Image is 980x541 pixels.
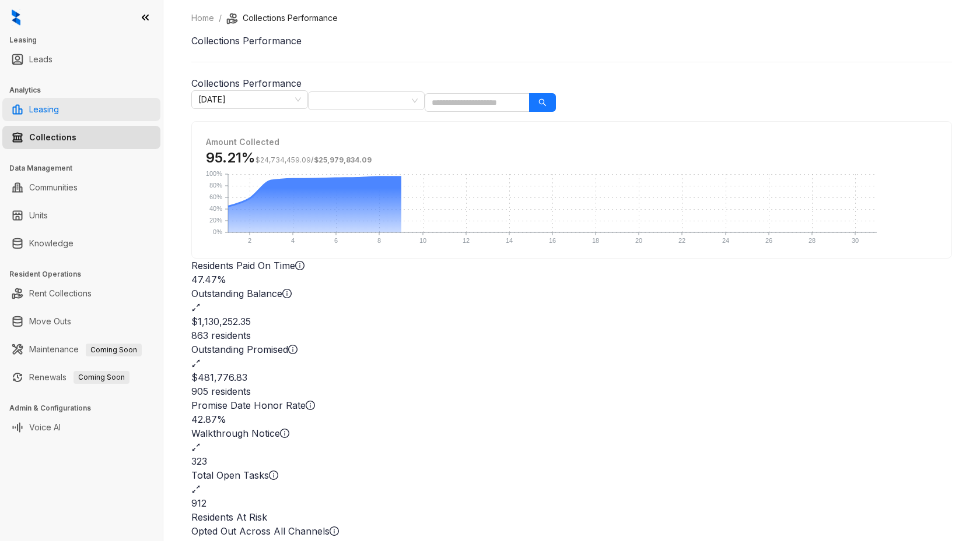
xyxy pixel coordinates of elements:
[306,401,315,410] span: info-circle
[191,342,952,356] div: Outstanding Promised
[722,237,729,244] text: 24
[12,9,20,26] img: logo
[280,429,289,438] span: info-circle
[191,510,952,524] h3: Residents At Risk
[334,237,338,244] text: 6
[2,282,160,305] li: Rent Collections
[206,148,937,167] h3: 95.21%
[2,48,160,71] li: Leads
[206,170,222,177] text: 100%
[29,204,48,227] a: Units
[2,310,160,333] li: Move Outs
[852,237,859,244] text: 30
[191,412,952,426] h2: 42.87%
[191,384,952,398] div: 905 residents
[73,371,129,384] span: Coming Soon
[9,35,163,45] h3: Leasing
[377,237,381,244] text: 8
[2,204,160,227] li: Units
[191,443,201,452] span: expand-alt
[288,345,297,354] span: info-circle
[209,217,222,224] text: 20%
[29,98,59,121] a: Leasing
[9,403,163,413] h3: Admin & Configurations
[191,273,952,287] h2: 47.47%
[191,370,952,384] h2: $481,776.83
[592,237,599,244] text: 18
[198,91,301,108] span: October 2025
[191,328,952,342] div: 863 residents
[86,344,142,356] span: Coming Soon
[29,48,52,71] a: Leads
[209,205,222,212] text: 40%
[538,98,547,107] span: search
[29,126,76,149] a: Collections
[9,269,163,280] h3: Resident Operations
[191,496,952,510] h2: 912
[248,237,251,244] text: 2
[191,426,952,440] div: Walkthrough Notice
[191,468,952,482] div: Total Open Tasks
[191,76,952,90] h3: Collections Performance
[808,237,815,244] text: 28
[209,182,222,189] text: 80%
[2,232,160,255] li: Knowledge
[256,155,311,164] span: $24,734,459.09
[330,526,339,536] span: info-circle
[256,155,372,164] span: /
[191,34,952,48] h1: Collections Performance
[191,287,952,300] div: Outstanding Balance
[29,176,78,199] a: Communities
[291,237,295,244] text: 4
[506,237,513,244] text: 14
[226,12,338,24] li: Collections Performance
[189,12,216,24] a: Home
[209,193,222,200] text: 60%
[765,237,772,244] text: 26
[191,359,201,368] span: expand-alt
[2,126,160,149] li: Collections
[191,303,201,312] span: expand-alt
[206,137,279,147] strong: Amount Collected
[2,98,160,121] li: Leasing
[29,366,129,389] a: RenewalsComing Soon
[295,261,304,270] span: info-circle
[191,454,952,468] h2: 323
[2,416,160,439] li: Voice AI
[29,232,73,255] a: Knowledge
[191,398,952,412] div: Promise Date Honor Rate
[191,485,201,494] span: expand-alt
[9,163,163,174] h3: Data Management
[191,314,952,328] h2: $1,130,252.35
[191,259,952,273] div: Residents Paid On Time
[678,237,685,244] text: 22
[463,237,470,244] text: 12
[419,237,426,244] text: 10
[29,282,92,305] a: Rent Collections
[191,524,952,538] div: Opted Out Across All Channels
[219,12,222,24] li: /
[2,366,160,389] li: Renewals
[635,237,642,244] text: 20
[282,289,292,298] span: info-circle
[2,176,160,199] li: Communities
[269,471,278,480] span: info-circle
[29,310,71,333] a: Move Outs
[2,338,160,361] li: Maintenance
[314,155,372,164] span: $25,979,834.09
[9,85,163,96] h3: Analytics
[549,237,556,244] text: 16
[29,416,61,439] a: Voice AI
[213,228,222,235] text: 0%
